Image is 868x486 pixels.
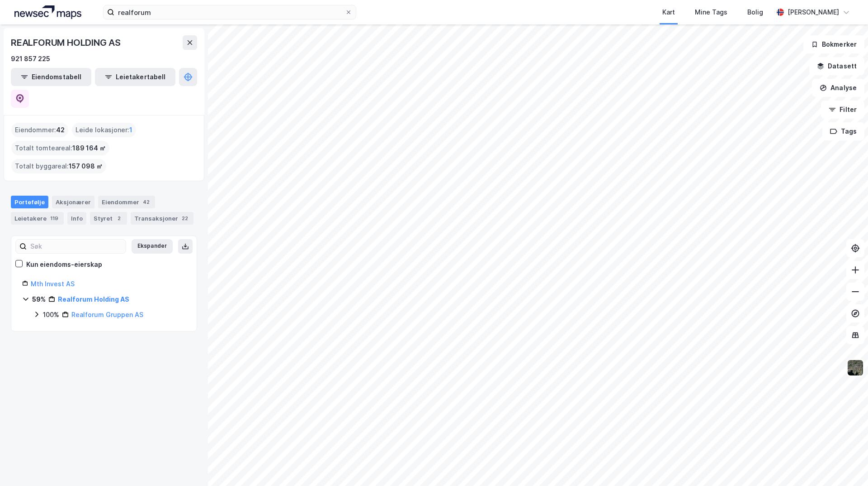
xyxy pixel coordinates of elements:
[31,280,75,288] a: Mth Invest AS
[72,143,106,154] span: 189 164 ㎡
[11,68,91,86] button: Eiendomstabell
[98,196,155,208] div: Eiendommer
[11,53,50,64] div: 921 857 225
[695,7,727,18] div: Mine Tags
[803,35,864,53] button: Bokmerker
[43,309,59,320] div: 100%
[747,7,763,18] div: Bolig
[129,125,132,135] span: 1
[67,212,86,225] div: Info
[95,68,175,86] button: Leietakertabell
[71,311,143,318] a: Realforum Gruppen AS
[847,359,864,376] img: 9k=
[14,5,81,19] img: logo.a4113a55bc3d86da70a041830d287a7e.svg
[11,141,109,155] div: Totalt tomteareal :
[141,197,151,207] div: 42
[52,196,94,208] div: Aksjonærer
[26,259,102,270] div: Kun eiendoms-eierskap
[823,443,868,486] div: Kontrollprogram for chat
[56,125,65,135] span: 42
[11,159,106,173] div: Totalt byggareal :
[114,214,123,223] div: 2
[69,161,103,172] span: 157 098 ㎡
[114,5,345,19] input: Søk på adresse, matrikkel, gårdeiere, leietakere eller personer
[821,101,864,119] button: Filter
[11,196,48,208] div: Portefølje
[812,79,864,97] button: Analyse
[11,35,123,50] div: REALFORUM HOLDING AS
[48,214,60,223] div: 119
[823,443,868,486] iframe: Chat Widget
[72,123,136,137] div: Leide lokasjoner :
[788,7,839,18] div: [PERSON_NAME]
[11,212,64,225] div: Leietakere
[131,212,193,225] div: Transaksjoner
[809,57,864,75] button: Datasett
[27,240,126,253] input: Søk
[180,214,190,223] div: 22
[90,212,127,225] div: Styret
[822,122,864,140] button: Tags
[32,294,46,305] div: 59%
[11,123,68,137] div: Eiendommer :
[662,7,675,18] div: Kart
[132,239,173,254] button: Ekspander
[58,295,129,303] a: Realforum Holding AS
